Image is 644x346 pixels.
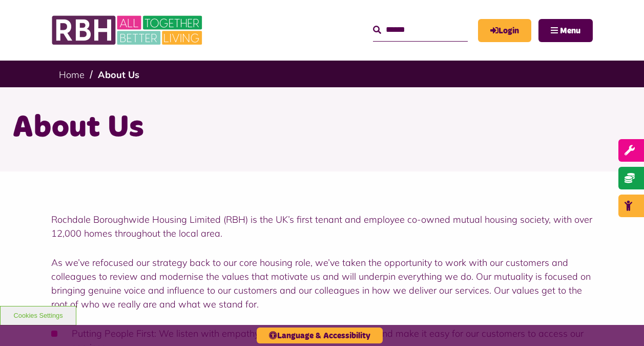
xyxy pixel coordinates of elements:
a: MyRBH [478,19,531,42]
button: Navigation [538,19,593,42]
button: Language & Accessibility [257,328,383,343]
span: Menu [560,27,580,35]
p: Rochdale Boroughwide Housing Limited (RBH) is the UK’s first tenant and employee co-owned mutual ... [51,213,593,240]
h1: About Us [12,108,632,148]
p: As we’ve refocused our strategy back to our core housing role, we’ve taken the opportunity to wor... [51,256,593,311]
a: Home [59,69,85,81]
img: RBH [51,10,205,50]
a: About Us [98,69,139,81]
iframe: Netcall Web Assistant for live chat [598,300,644,346]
